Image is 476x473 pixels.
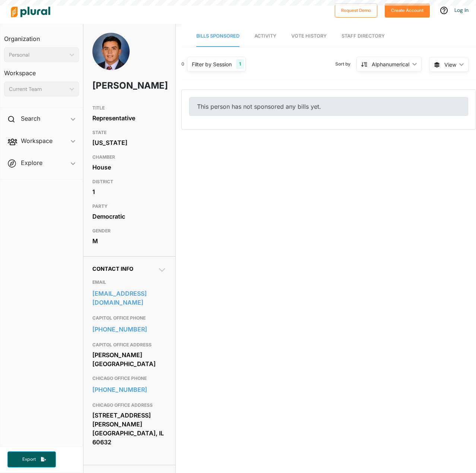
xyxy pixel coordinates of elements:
[17,456,41,463] span: Export
[9,51,67,59] div: Personal
[342,26,385,47] a: Staff Directory
[254,33,276,39] span: Activity
[196,33,239,39] span: Bills Sponsored
[92,162,166,173] div: House
[92,384,166,395] a: [PHONE_NUMBER]
[92,401,166,410] h3: CHICAGO OFFICE ADDRESS
[92,314,166,323] h3: CAPITOL OFFICE PHONE
[196,26,239,47] a: Bills Sponsored
[236,59,244,69] div: 1
[92,266,133,272] span: Contact Info
[335,61,356,67] span: Sort by
[92,235,166,247] div: M
[92,186,166,197] div: 1
[192,60,232,68] div: Filter by Session
[92,324,166,335] a: [PHONE_NUMBER]
[9,85,67,93] div: Current Team
[385,6,430,14] a: Create Account
[4,28,79,44] h3: Organization
[7,451,56,467] button: Export
[92,278,166,287] h3: EMAIL
[92,340,166,349] h3: CAPITOL OFFICE ADDRESS
[335,6,377,14] a: Request Demo
[92,410,166,448] div: [STREET_ADDRESS][PERSON_NAME] [GEOGRAPHIC_DATA], IL 60632
[92,112,166,124] div: Representative
[92,128,166,137] h3: STATE
[92,153,166,162] h3: CHAMBER
[189,97,468,116] div: This person has not sponsored any bills yet.
[254,26,276,47] a: Activity
[335,3,377,18] button: Request Demo
[92,137,166,148] div: [US_STATE]
[92,374,166,383] h3: CHICAGO OFFICE PHONE
[92,202,166,211] h3: PARTY
[92,349,166,369] div: [PERSON_NAME][GEOGRAPHIC_DATA]
[181,61,184,67] div: 0
[92,74,137,97] h1: [PERSON_NAME]
[372,60,409,68] div: Alphanumerical
[444,61,456,69] span: View
[4,62,79,79] h3: Workspace
[92,211,166,222] div: Democratic
[92,104,166,112] h3: TITLE
[454,7,469,13] a: Log In
[92,288,166,308] a: [EMAIL_ADDRESS][DOMAIN_NAME]
[21,114,40,123] h2: Search
[92,226,166,235] h3: GENDER
[92,33,130,89] img: Headshot of Aarón Ortíz
[92,177,166,186] h3: DISTRICT
[291,26,327,47] a: Vote History
[385,3,430,18] button: Create Account
[291,33,327,39] span: Vote History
